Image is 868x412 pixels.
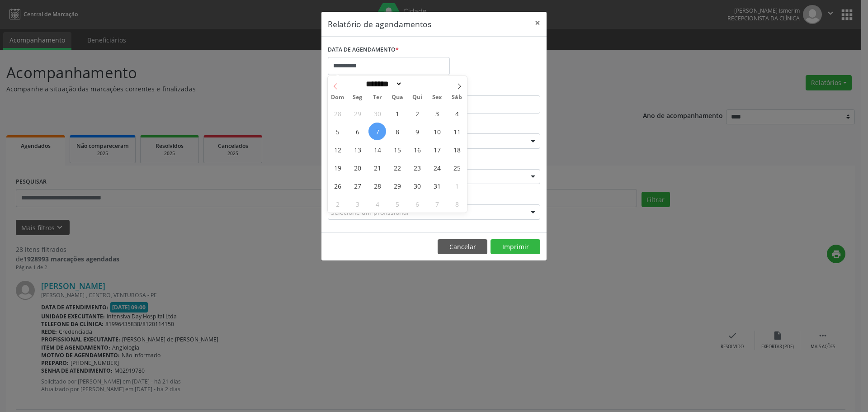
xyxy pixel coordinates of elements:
span: Outubro 3, 2025 [428,104,446,122]
span: Outubro 2, 2025 [408,104,426,122]
select: Month [363,79,402,89]
span: Outubro 20, 2025 [349,159,366,176]
span: Outubro 16, 2025 [408,141,426,158]
label: DATA DE AGENDAMENTO [328,43,399,57]
span: Outubro 19, 2025 [329,159,346,176]
span: Outubro 4, 2025 [448,104,466,122]
span: Qua [387,95,407,100]
span: Outubro 11, 2025 [448,123,466,140]
span: Outubro 12, 2025 [329,141,346,158]
span: Outubro 6, 2025 [349,123,366,140]
h5: Relatório de agendamentos [328,18,431,30]
span: Outubro 15, 2025 [388,141,406,158]
span: Outubro 29, 2025 [388,177,406,194]
span: Novembro 3, 2025 [349,195,366,213]
span: Outubro 30, 2025 [408,177,426,194]
span: Setembro 28, 2025 [329,104,346,122]
span: Outubro 1, 2025 [388,104,406,122]
span: Outubro 13, 2025 [349,141,366,158]
button: Imprimir [491,239,540,255]
input: Year [402,79,432,89]
span: Outubro 28, 2025 [368,177,386,194]
span: Novembro 4, 2025 [368,195,386,213]
span: Outubro 22, 2025 [388,159,406,176]
button: Close [528,12,547,34]
span: Outubro 31, 2025 [428,177,446,194]
span: Outubro 23, 2025 [408,159,426,176]
span: Outubro 7, 2025 [368,123,386,140]
span: Outubro 27, 2025 [349,177,366,194]
span: Seg [348,95,368,100]
button: Cancelar [438,239,487,255]
span: Dom [328,95,348,100]
span: Novembro 7, 2025 [428,195,446,213]
span: Novembro 5, 2025 [388,195,406,213]
span: Ter [368,95,387,100]
span: Novembro 6, 2025 [408,195,426,213]
span: Outubro 14, 2025 [368,141,386,158]
span: Outubro 26, 2025 [329,177,346,194]
span: Selecione um profissional [331,208,409,217]
span: Outubro 24, 2025 [428,159,446,176]
span: Outubro 25, 2025 [448,159,466,176]
span: Sáb [447,95,467,100]
span: Outubro 5, 2025 [329,123,346,140]
span: Outubro 10, 2025 [428,123,446,140]
span: Outubro 9, 2025 [408,123,426,140]
span: Qui [407,95,427,100]
span: Setembro 30, 2025 [368,104,386,122]
span: Outubro 8, 2025 [388,123,406,140]
span: Novembro 2, 2025 [329,195,346,213]
span: Novembro 1, 2025 [448,177,466,194]
span: Setembro 29, 2025 [349,104,366,122]
span: Sex [427,95,447,100]
span: Novembro 8, 2025 [448,195,466,213]
span: Outubro 18, 2025 [448,141,466,158]
span: Outubro 17, 2025 [428,141,446,158]
span: Outubro 21, 2025 [368,159,386,176]
label: ATÉ [436,81,540,95]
